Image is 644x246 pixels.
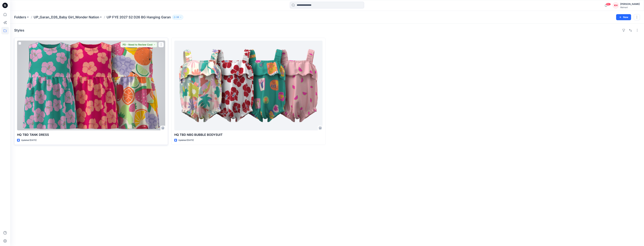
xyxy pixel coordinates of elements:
div: KH [613,2,619,8]
p: Updated [DATE] [178,139,194,142]
p: Updated [DATE] [21,139,36,142]
button: 33 [172,15,183,20]
a: Folders [14,15,26,20]
a: HQ TBD TANK DRESS [17,41,165,130]
h4: Styles [14,28,24,32]
button: New [616,14,631,20]
div: [PERSON_NAME] [620,2,640,6]
p: 33 [176,15,179,19]
p: HQ TBD NBG BUBBLE BODYSUIT [174,132,322,137]
div: Walmart [620,6,640,9]
span: 99+ [606,3,611,6]
p: UP FYE 2027 S2 D26 BG Hanging Garan [107,15,171,20]
a: UP_Garan_D26_Baby Girl_Wonder Nation [34,15,99,20]
a: HQ TBD NBG BUBBLE BODYSUIT [174,41,322,130]
p: HQ TBD TANK DRESS [17,132,165,137]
